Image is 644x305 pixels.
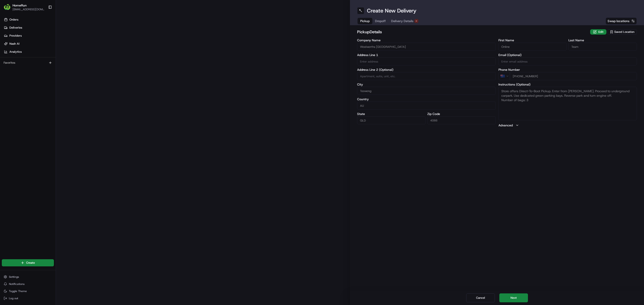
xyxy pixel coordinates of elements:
label: Country [357,98,496,101]
span: Settings [9,275,19,279]
span: Create [26,261,35,265]
span: Delivery Details [391,19,413,23]
label: City [357,83,496,86]
label: Address Line 2 (Optional) [357,68,496,71]
a: 💻API Documentation [36,63,74,71]
span: Nash AI [9,42,19,46]
input: Enter last name [568,43,637,51]
label: Advanced [498,123,513,127]
input: Enter state [357,116,426,124]
button: Start new chat [76,44,81,50]
button: Notifications [2,281,54,287]
button: Edit [590,29,606,35]
button: [EMAIL_ADDRESS][DOMAIN_NAME] [13,8,44,11]
button: Create [2,259,54,266]
span: Dropoff [375,19,386,23]
label: State [357,112,426,115]
textarea: Store offers Direct-To-Boot Pickup. Enter from [PERSON_NAME]. Proceed to underground carpark. Use... [498,87,637,120]
input: Enter country [357,102,496,110]
button: Settings [2,274,54,280]
button: Cancel [466,293,495,302]
label: Last Name [568,39,637,42]
button: Toggle Theme [2,288,54,294]
span: Notifications [9,282,25,286]
label: Phone Number [498,68,637,71]
span: Toggle Theme [9,289,27,293]
div: 💻 [38,65,41,69]
button: Log out [2,295,54,301]
a: Analytics [2,48,56,55]
span: Log out [9,297,18,300]
img: 1736555255976-a54dd68f-1ca7-489b-9aae-adbdc363a1c4 [4,43,13,51]
img: HomeRun [4,4,11,11]
input: Clear [12,29,74,34]
input: Enter city [357,87,496,95]
label: Zip Code [427,112,496,115]
span: Knowledge Base [9,65,34,69]
a: Deliveries [2,24,56,31]
a: Orders [2,16,56,23]
button: HomeRun [13,3,27,8]
input: Enter phone number [510,72,637,80]
a: Providers [2,32,56,39]
span: Analytics [9,50,22,54]
button: Swap locations [606,17,637,25]
a: Powered byPylon [32,76,54,79]
span: API Documentation [42,65,72,69]
span: Swap locations [608,19,629,23]
button: HomeRunHomeRun[EMAIL_ADDRESS][DOMAIN_NAME] [2,2,46,13]
input: Enter address [357,57,496,65]
label: Company Name [357,39,496,42]
input: Enter company name [357,43,496,51]
button: Saved Location [607,29,637,35]
p: Welcome 👋 [4,18,81,25]
label: Address Line 1 [357,53,496,56]
div: Start new chat [15,43,73,47]
label: Email (Optional) [498,53,637,56]
button: Next [499,293,528,302]
input: Enter first name [498,43,567,51]
label: Instructions (Optional) [498,83,637,86]
div: 📗 [4,65,8,69]
div: We're available if you need us! [15,47,57,51]
span: Pylon [44,76,54,79]
span: Pickup [360,19,370,23]
h2: pickup Details [357,29,587,35]
a: 📗Knowledge Base [3,63,36,71]
div: Favorites [2,59,54,66]
a: Nash AI [2,40,56,47]
input: Enter email address [498,57,637,65]
span: Deliveries [9,26,22,30]
input: Enter zip code [427,116,496,124]
h1: Create New Delivery [367,7,416,14]
span: Saved Location [614,30,634,34]
img: Nash [4,5,13,14]
span: Providers [9,34,22,38]
span: Orders [9,18,18,22]
label: First Name [498,39,567,42]
input: Apartment, suite, unit, etc. [357,72,496,80]
button: Advanced [498,123,637,127]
